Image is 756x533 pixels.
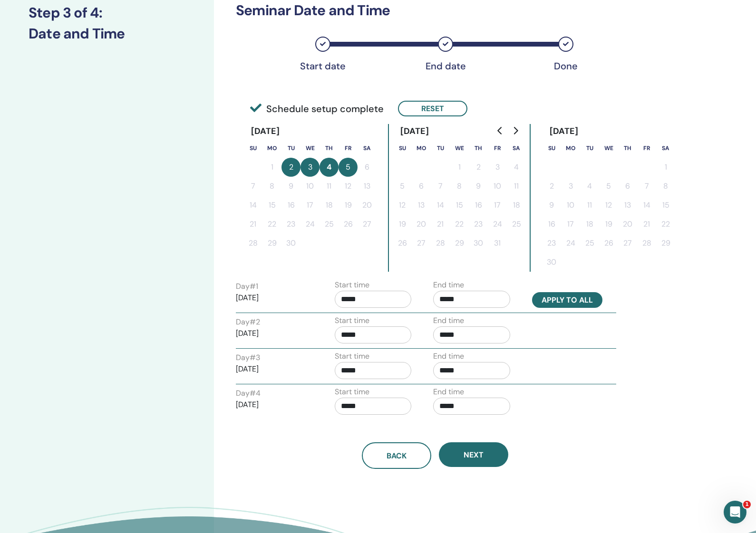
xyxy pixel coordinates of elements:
button: 25 [580,234,599,253]
button: 6 [358,158,377,177]
button: 17 [300,196,320,215]
button: 19 [599,215,618,234]
label: Start time [335,279,369,291]
button: 25 [320,215,339,234]
button: 30 [542,253,561,272]
button: 13 [412,196,431,215]
h3: Date and Time [29,25,185,42]
button: 3 [488,158,507,177]
button: 5 [393,177,412,196]
button: 29 [450,234,469,253]
button: 21 [637,215,656,234]
button: 16 [469,196,488,215]
button: 6 [412,177,431,196]
th: Friday [637,139,656,158]
th: Wednesday [300,139,320,158]
button: 16 [281,196,300,215]
label: End time [433,279,464,291]
th: Saturday [656,139,675,158]
button: 28 [431,234,450,253]
button: 23 [281,215,300,234]
label: Start time [335,386,369,398]
button: 8 [450,177,469,196]
p: [DATE] [236,328,313,339]
label: End time [433,386,464,398]
button: 11 [507,177,526,196]
button: 19 [339,196,358,215]
button: 1 [656,158,675,177]
button: Next [439,442,508,467]
div: [DATE] [542,124,586,139]
button: 7 [243,177,262,196]
button: 28 [243,234,262,253]
label: Day # 2 [236,316,260,328]
button: 15 [262,196,281,215]
button: 1 [262,158,281,177]
label: Day # 1 [236,281,258,292]
h3: Seminar Date and Time [236,2,634,19]
label: Day # 4 [236,388,261,399]
button: 20 [618,215,637,234]
th: Friday [339,139,358,158]
th: Thursday [469,139,488,158]
button: 12 [339,177,358,196]
th: Tuesday [431,139,450,158]
th: Wednesday [599,139,618,158]
button: 8 [656,177,675,196]
th: Saturday [507,139,526,158]
button: 6 [618,177,637,196]
button: 12 [599,196,618,215]
button: 27 [618,234,637,253]
button: 22 [450,215,469,234]
button: 22 [262,215,281,234]
th: Tuesday [281,139,300,158]
button: 17 [488,196,507,215]
button: Go to previous month [493,121,508,140]
button: 26 [339,215,358,234]
th: Monday [412,139,431,158]
button: 14 [243,196,262,215]
th: Sunday [243,139,262,158]
button: 26 [393,234,412,253]
button: 30 [281,234,300,253]
button: 29 [262,234,281,253]
div: [DATE] [393,124,437,139]
button: 18 [507,196,526,215]
th: Wednesday [450,139,469,158]
p: [DATE] [236,363,313,375]
button: 4 [580,177,599,196]
button: 29 [656,234,675,253]
div: Done [542,60,590,72]
button: 23 [469,215,488,234]
span: Back [387,451,407,461]
button: 23 [542,234,561,253]
button: Go to next month [508,121,523,140]
label: End time [433,315,464,326]
button: 30 [469,234,488,253]
button: 17 [561,215,580,234]
button: 22 [656,215,675,234]
button: 9 [469,177,488,196]
button: 15 [450,196,469,215]
button: 2 [281,158,300,177]
button: 20 [412,215,431,234]
span: 1 [743,501,751,508]
button: Back [362,442,431,469]
button: 5 [339,158,358,177]
button: 20 [358,196,377,215]
button: 2 [469,158,488,177]
button: 1 [450,158,469,177]
button: 8 [262,177,281,196]
th: Monday [561,139,580,158]
button: 18 [580,215,599,234]
button: 24 [561,234,580,253]
button: 4 [507,158,526,177]
button: 9 [542,196,561,215]
button: 27 [412,234,431,253]
button: 25 [507,215,526,234]
button: 31 [488,234,507,253]
div: End date [422,60,469,72]
button: Reset [398,101,467,116]
button: 10 [488,177,507,196]
button: 14 [431,196,450,215]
